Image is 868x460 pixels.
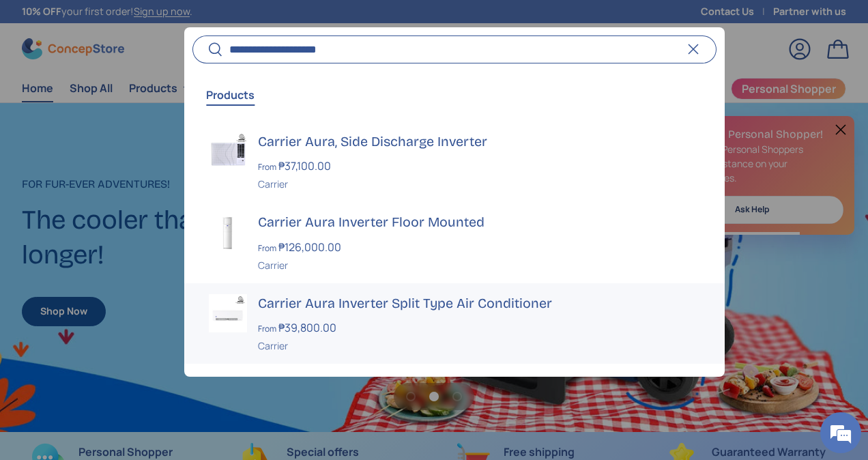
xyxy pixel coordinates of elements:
[184,121,724,203] a: Carrier Aura, Side Discharge Inverter From ₱37,100.00 Carrier
[258,242,276,254] span: From
[258,339,699,353] div: Carrier
[184,283,724,364] a: Carrier Aura Inverter Split Type Air Conditioner From ₱39,800.00 Carrier
[278,320,340,335] strong: ₱39,800.00
[258,323,276,334] span: From
[278,158,334,173] strong: ₱37,100.00
[206,79,255,111] button: Products
[278,240,345,255] strong: ₱126,000.00
[258,177,699,191] div: Carrier
[258,213,699,232] h3: Carrier Aura Inverter Floor Mounted
[258,258,699,272] div: Carrier
[258,132,699,152] h3: Carrier Aura, Side Discharge Inverter
[184,364,724,445] a: Carrier Aura Plus, 0.5HP Top Discharge Non-Inverter ₱15,800.00 Carrier
[258,294,699,313] h3: Carrier Aura Inverter Split Type Air Conditioner
[184,202,724,283] a: carrier-3-0-tr-xfv-premium-floorstanding-closed-swing-single-unit-full-view-concepstore Carrier A...
[209,213,247,251] img: carrier-3-0-tr-xfv-premium-floorstanding-closed-swing-single-unit-full-view-concepstore
[258,375,699,394] h3: Carrier Aura Plus, 0.5HP Top Discharge Non-Inverter
[258,161,276,173] span: From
